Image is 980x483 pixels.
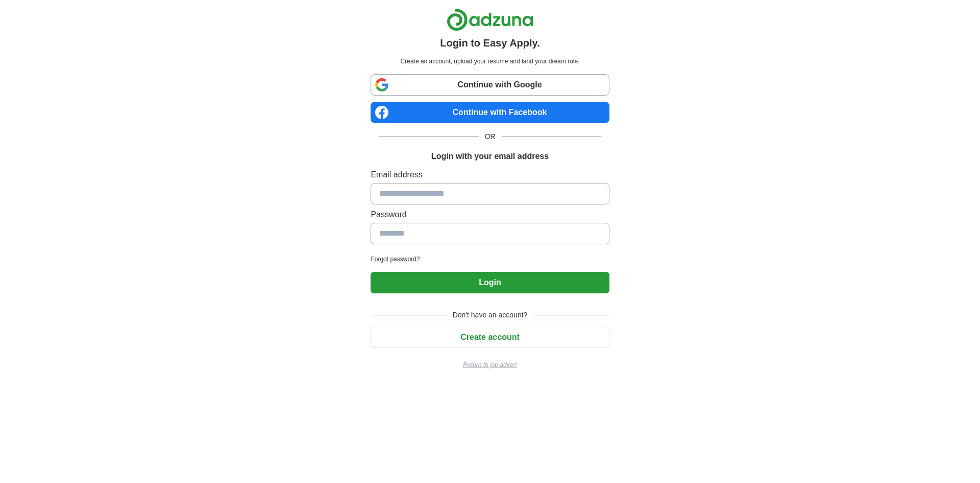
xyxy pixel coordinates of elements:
[479,131,502,142] span: OR
[371,209,609,221] label: Password
[371,255,609,264] a: Forgot password?
[371,169,609,181] label: Email address
[371,327,609,348] button: Create account
[373,57,607,66] p: Create an account, upload your resume and land your dream role.
[371,333,609,341] a: Create account
[440,35,540,51] h1: Login to Easy Apply.
[447,8,533,31] img: Adzuna logo
[371,272,609,293] button: Login
[431,150,549,163] h1: Login with your email address
[371,102,609,123] a: Continue with Facebook
[447,310,534,320] span: Don't have an account?
[371,360,609,370] a: Return to job advert
[371,74,609,96] a: Continue with Google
